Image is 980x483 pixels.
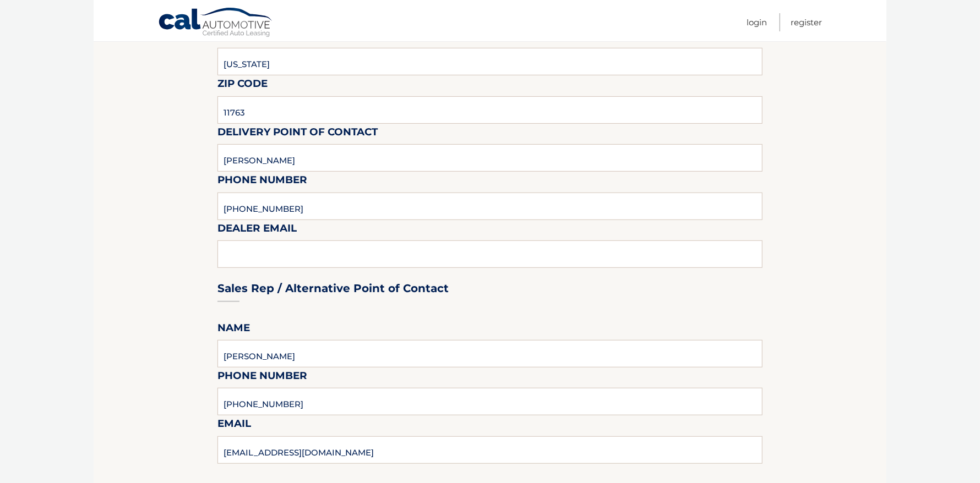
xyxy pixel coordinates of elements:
[747,13,767,31] a: Login
[217,220,297,240] label: Dealer Email
[217,124,378,144] label: Delivery Point of Contact
[217,367,307,388] label: Phone Number
[217,320,250,340] label: Name
[217,282,449,295] h3: Sales Rep / Alternative Point of Contact
[217,172,307,192] label: Phone Number
[217,75,268,96] label: Zip Code
[217,415,251,436] label: Email
[158,7,274,39] a: Cal Automotive
[791,13,822,31] a: Register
